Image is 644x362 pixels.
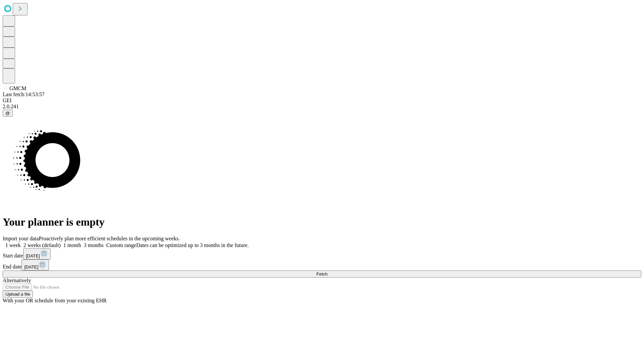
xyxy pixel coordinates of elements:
[23,242,61,248] span: 2 weeks (default)
[3,98,641,104] div: GEI
[3,278,31,283] span: Alternatively
[3,92,45,97] span: Last fetch: 14:53:57
[24,264,38,269] span: [DATE]
[3,270,641,278] button: Fetch
[3,248,641,259] div: Start date
[23,248,51,259] button: [DATE]
[39,236,180,241] span: Proactively plan more efficient schedules in the upcoming weeks.
[3,104,641,110] div: 2.0.241
[3,259,641,270] div: End date
[3,110,13,117] button: @
[106,242,136,248] span: Custom range
[84,242,104,248] span: 3 months
[3,298,107,303] span: With your OR schedule from your existing EHR
[9,85,26,91] span: GMCM
[26,253,40,258] span: [DATE]
[3,236,39,241] span: Import your data
[5,111,10,116] span: @
[3,216,641,228] h1: Your planner is empty
[316,271,327,277] span: Fetch
[3,291,33,298] button: Upload a file
[21,259,49,270] button: [DATE]
[63,242,81,248] span: 1 month
[136,242,249,248] span: Dates can be optimized up to 3 months in the future.
[5,242,21,248] span: 1 week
